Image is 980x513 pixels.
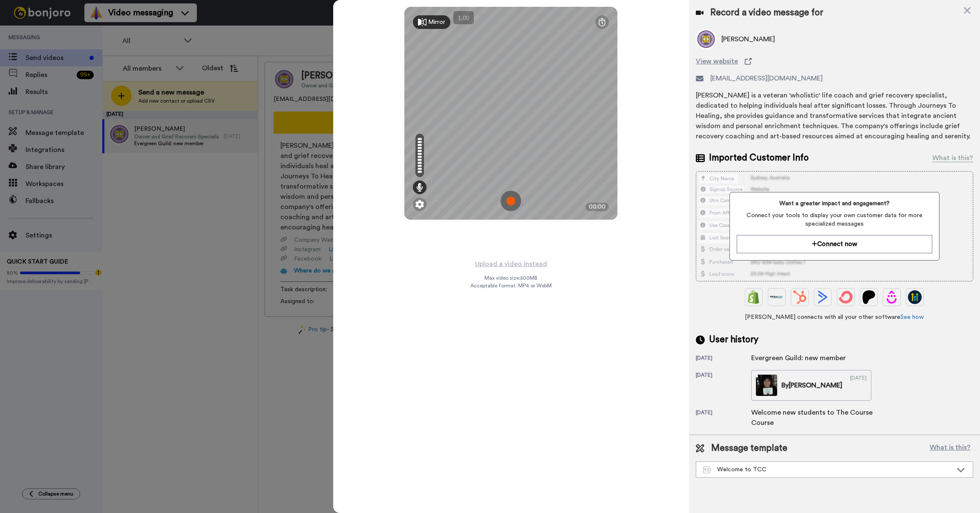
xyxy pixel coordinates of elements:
[737,211,933,228] span: Connect your tools to display your own customer data for more specialized messages
[751,407,888,428] div: Welcome new students to The Course Course
[908,290,922,304] img: GoHighLevel
[751,353,846,363] div: Evergreen Guild: new member
[747,290,761,304] img: Shopify
[816,290,830,304] img: ActiveCampaign
[781,380,842,390] div: By [PERSON_NAME]
[415,200,424,209] img: ic_gear.svg
[696,90,973,141] div: [PERSON_NAME] is a veteran 'wholistic' life coach and grief recovery specialist, dedicated to hel...
[696,372,751,401] div: [DATE]
[473,258,550,269] button: Upload a video instead
[793,290,807,304] img: Hubspot
[703,465,952,474] div: Welcome to TCC
[862,290,876,304] img: Patreon
[900,314,924,320] a: See how
[585,203,609,211] div: 00:00
[885,290,899,304] img: Drip
[709,152,809,164] span: Imported Customer Info
[709,333,758,346] span: User history
[710,73,823,83] span: [EMAIL_ADDRESS][DOMAIN_NAME]
[711,442,787,455] span: Message template
[696,56,973,66] a: View website
[703,467,710,473] img: Message-temps.svg
[501,191,521,211] img: ic_record_start.svg
[756,375,777,396] img: 0ff93340-c060-4836-bf70-e718582d6cdf-thumb.jpg
[737,199,933,208] span: Want a greater impact and engagement?
[484,275,537,281] span: Max video size: 500 MB
[770,290,784,304] img: Ontraport
[737,235,933,253] button: Connect now
[696,56,738,66] span: View website
[850,375,867,396] div: [DATE]
[696,355,751,363] div: [DATE]
[927,442,973,455] button: What is this?
[839,290,853,304] img: ConvertKit
[470,282,552,289] span: Acceptable format: MP4 or WebM
[696,313,973,321] span: [PERSON_NAME] connects with all your other software
[932,153,973,163] div: What is this?
[696,409,751,428] div: [DATE]
[751,370,871,401] a: By[PERSON_NAME][DATE]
